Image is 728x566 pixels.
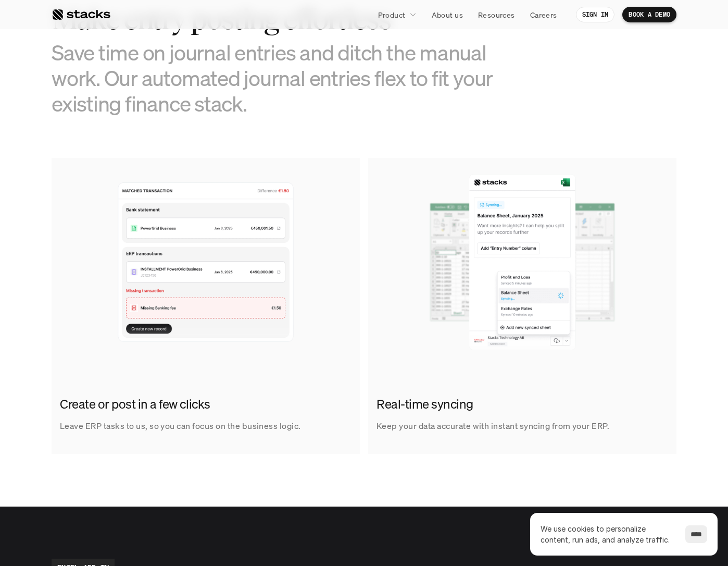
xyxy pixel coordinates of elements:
[425,5,469,24] a: About us
[478,9,515,20] p: Resources
[378,9,406,20] p: Product
[60,419,301,434] p: Leave ERP tasks to us, so you can focus on the business logic.
[622,7,676,22] a: BOOK A DEMO
[123,199,169,206] a: Privacy Policy
[541,523,675,545] p: We use cookies to personalize content, run ads, and analyze traffic.
[52,40,520,117] h3: Save time on journal entries and ditch the manual work. Our automated journal entries flex to fit...
[629,11,670,18] p: BOOK A DEMO
[60,396,346,413] h2: Create or post in a few clicks
[576,7,615,22] a: SIGN IN
[52,3,520,35] h2: Make entry posting effortless
[376,396,663,413] h2: Real-time syncing
[472,5,521,24] a: Resources
[530,9,557,20] p: Careers
[582,11,609,18] p: SIGN IN
[376,419,609,434] p: Keep your data accurate with instant syncing from your ERP.
[432,9,463,20] p: About us
[524,5,563,24] a: Careers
